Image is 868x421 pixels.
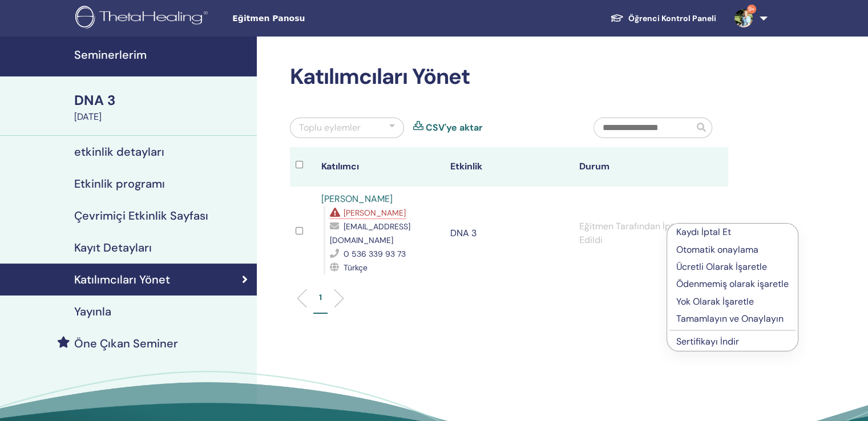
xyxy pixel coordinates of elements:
[290,64,728,90] h2: Katılımcıları Yönet
[344,262,368,273] span: Türkçe
[676,312,789,326] p: Tamamlayın ve Onaylayın
[74,91,250,110] div: DNA 3
[299,121,361,135] div: Toplu eylemler
[316,147,445,187] th: Katılımcı
[232,13,403,25] span: Eğitmen Panosu
[676,335,739,347] a: Sertifikayı İndir
[74,209,208,222] h4: Çevrimiçi Etkinlik Sayfası
[574,147,703,187] th: Durum
[321,193,393,205] a: [PERSON_NAME]
[74,110,250,124] div: [DATE]
[676,260,789,274] p: Ücretli Olarak İşaretle
[734,9,753,27] img: default.jpg
[344,208,406,218] span: [PERSON_NAME]
[74,48,250,62] h4: Seminerlerim
[610,13,624,23] img: graduation-cap-white.svg
[601,8,725,29] a: Öğrenci Kontrol Paneli
[319,292,322,303] p: 1
[74,337,178,350] h4: Öne Çıkan Seminer
[74,305,111,318] h4: Yayınla
[74,177,165,191] h4: Etkinlik programı
[445,187,574,280] td: DNA 3
[676,277,789,291] p: Ödenmemiş olarak işaretle
[74,241,152,254] h4: Kayıt Detayları
[75,6,212,31] img: logo.png
[445,147,574,187] th: Etkinlik
[676,225,789,239] p: Kaydı İptal Et
[74,273,170,286] h4: Katılımcıları Yönet
[344,249,406,259] span: 0 536 339 93 73
[676,295,789,309] p: Yok Olarak İşaretle
[67,91,257,124] a: DNA 3[DATE]
[747,5,756,14] span: 9+
[74,145,164,159] h4: etkinlik detayları
[330,221,410,245] span: [EMAIL_ADDRESS][DOMAIN_NAME]
[676,243,789,257] p: Otomatik onaylama
[426,121,483,135] a: CSV'ye aktar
